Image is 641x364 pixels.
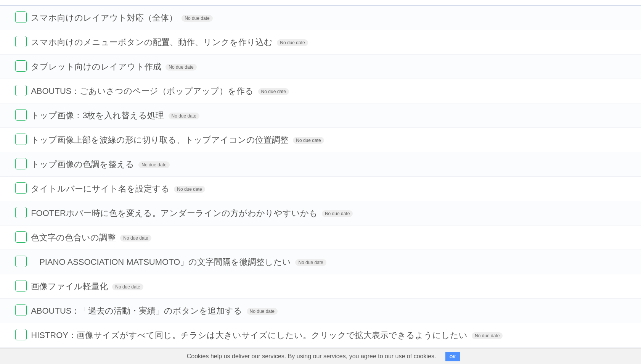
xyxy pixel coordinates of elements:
span: No due date [120,235,151,242]
label: Done [15,182,27,194]
span: FOOTERホバー時に色を変える。アンダーラインの方がわかりやすいかも [31,208,320,218]
span: タイトルバーにサイト名を設定する [31,184,172,193]
label: Done [15,11,27,23]
span: No due date [295,259,326,266]
span: スマホ向けのレイアウト対応（全体） [31,13,179,23]
span: HISTROY：画像サイズがすべて同じ。チラシは大きいサイズにしたい。クリックで拡大表示できるようにしたい [31,330,469,340]
span: タブレット向けのレイアウト作成 [31,62,163,71]
span: No due date [247,308,278,315]
span: 画像ファイル軽量化 [31,282,110,291]
label: Done [15,85,27,96]
span: No due date [112,283,143,290]
span: No due date [293,137,324,144]
span: 「PIANO ASSOCIATION MATSUMOTO」の文字間隔を微調整したい [31,257,293,267]
span: No due date [258,88,289,95]
label: Done [15,231,27,243]
label: Done [15,207,27,218]
span: No due date [182,15,212,22]
span: Cookies help us deliver our services. By using our services, you agree to our use of cookies. [179,349,444,364]
label: Done [15,304,27,316]
span: No due date [169,113,199,119]
span: 色文字の色合いの調整 [31,233,118,242]
span: トップ画像上部を波線の形に切り取る、トップアイコンの位置調整 [31,135,291,145]
label: Done [15,280,27,292]
label: Done [15,329,27,340]
label: Done [15,109,27,121]
span: No due date [277,39,308,46]
span: ABOUTUS：ごあいさつのページ（ポップアップ）を作る [31,86,255,96]
span: ABOUTUS：「過去の活動・実績」のボタンを追加する [31,306,244,316]
label: Done [15,60,27,72]
span: トップ画像の色調を整える [31,159,136,169]
button: OK [445,352,460,361]
span: トップ画像：3枚を入れ替える処理 [31,111,166,120]
label: Done [15,256,27,267]
label: Done [15,134,27,145]
span: スマホ向けのメニューボタンの配置、動作、リンクを作り込む [31,37,275,47]
span: No due date [472,332,503,339]
span: No due date [322,210,353,217]
label: Done [15,158,27,169]
span: No due date [138,161,169,168]
label: Done [15,36,27,47]
span: No due date [174,186,205,193]
span: No due date [165,64,196,71]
